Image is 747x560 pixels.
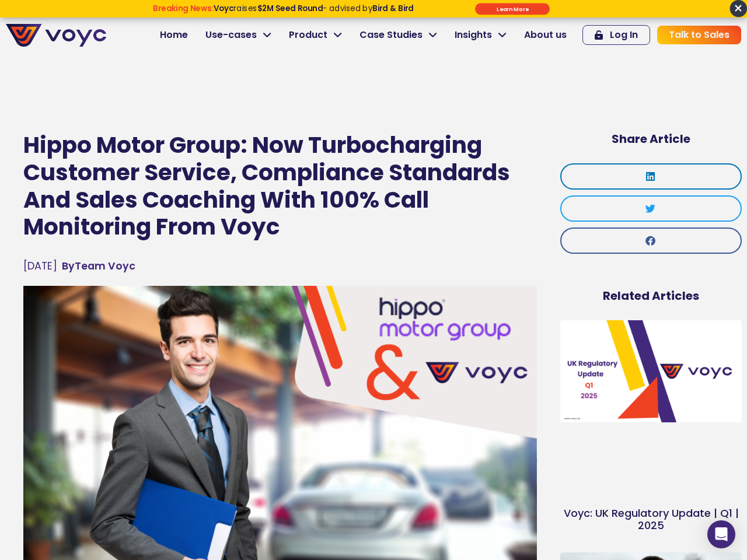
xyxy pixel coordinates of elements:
[669,30,729,40] span: Talk to Sales
[446,23,515,47] a: Insights
[280,23,351,47] a: Product
[23,132,537,241] h1: Hippo Motor Group: Now Turbocharging Customer Service, Compliance Standards And Sales Coaching Wi...
[62,258,135,274] span: Team Voyc
[515,23,575,47] a: About us
[289,28,327,42] span: Product
[657,26,741,44] a: Talk to Sales
[351,23,446,47] a: Case Studies
[560,228,742,254] div: Share on facebook
[214,3,233,14] strong: Voyc
[475,3,550,15] div: Submit
[23,259,57,273] time: [DATE]
[62,258,135,274] a: ByTeam Voyc
[707,520,735,548] div: Open Intercom Messenger
[205,28,257,42] span: Use-cases
[610,30,638,40] span: Log In
[560,163,742,190] div: Share on linkedin
[160,28,188,42] span: Home
[62,259,75,273] span: By
[560,132,742,146] h5: Share Article
[197,23,280,47] a: Use-cases
[257,3,323,14] strong: $2M Seed Round
[560,195,742,222] div: Share on twitter
[214,3,414,14] span: raises - advised by
[153,3,214,14] strong: Breaking News:
[113,3,453,22] div: Breaking News: Voyc raises $2M Seed Round - advised by Bird & Bird
[582,25,650,45] a: Log In
[359,28,423,42] span: Case Studies
[6,24,106,47] img: voyc-full-logo
[455,28,492,42] span: Insights
[151,23,197,47] a: Home
[564,506,739,533] a: Voyc: UK Regulatory Update | Q1 | 2025
[524,28,567,42] span: About us
[372,3,414,14] strong: Bird & Bird
[560,289,742,303] h5: Related Articles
